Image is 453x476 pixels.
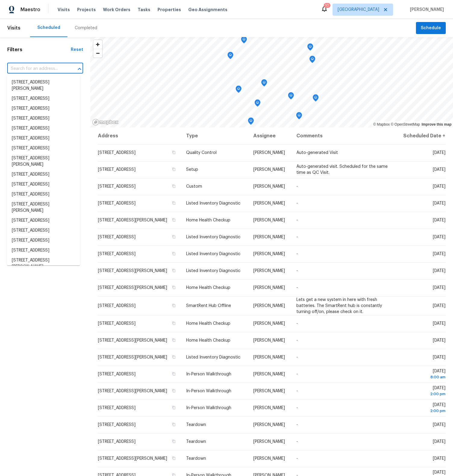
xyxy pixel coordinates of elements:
[186,338,230,343] span: Home Health Checkup
[433,321,445,326] span: [DATE]
[7,94,80,104] li: [STREET_ADDRESS]
[7,143,80,153] li: [STREET_ADDRESS]
[253,372,285,376] span: [PERSON_NAME]
[241,36,247,45] div: Map marker
[296,184,298,189] span: -
[98,406,136,410] span: [STREET_ADDRESS]
[7,226,80,236] li: [STREET_ADDRESS]
[421,24,441,32] span: Schedule
[186,235,240,239] span: Listed Inventory Diagnostic
[98,127,181,144] th: Address
[98,304,136,308] span: [STREET_ADDRESS]
[433,218,445,222] span: [DATE]
[313,94,319,104] div: Map marker
[171,234,177,240] button: Copy Address
[98,456,167,461] span: [STREET_ADDRESS][PERSON_NAME]
[7,180,80,189] li: [STREET_ADDRESS]
[296,286,298,290] span: -
[253,151,285,155] span: [PERSON_NAME]
[171,183,177,189] button: Copy Address
[186,184,202,189] span: Custom
[296,355,298,359] span: -
[416,22,446,34] button: Schedule
[433,269,445,273] span: [DATE]
[98,286,167,290] span: [STREET_ADDRESS][PERSON_NAME]
[186,304,231,308] span: SmartRent Hub Offline
[7,47,71,53] h1: Filters
[253,304,285,308] span: [PERSON_NAME]
[171,422,177,427] button: Copy Address
[292,127,396,144] th: Comments
[408,7,444,13] span: [PERSON_NAME]
[253,269,285,273] span: [PERSON_NAME]
[296,456,298,461] span: -
[373,122,390,127] a: Mapbox
[296,298,382,314] span: Lets get a new system in here with fresh batteries. The SmartRent hub is constantly turning off/o...
[186,201,240,205] span: Listed Inventory Diagnostic
[77,7,96,13] span: Projects
[186,406,231,410] span: In-Person Walkthrough
[401,374,445,380] div: 8:00 am
[98,372,136,376] span: [STREET_ADDRESS]
[433,201,445,205] span: [DATE]
[171,439,177,444] button: Copy Address
[171,405,177,410] button: Copy Address
[433,286,445,290] span: [DATE]
[433,304,445,308] span: [DATE]
[7,255,80,272] li: [STREET_ADDRESS][PERSON_NAME]
[401,391,445,397] div: 2:00 pm
[93,40,102,49] span: Zoom in
[7,189,80,199] li: [STREET_ADDRESS]
[98,269,167,273] span: [STREET_ADDRESS][PERSON_NAME]
[171,371,177,377] button: Copy Address
[98,355,167,359] span: [STREET_ADDRESS][PERSON_NAME]
[288,92,294,102] div: Map marker
[7,64,66,74] input: Search for an address...
[433,440,445,444] span: [DATE]
[227,52,233,61] div: Map marker
[296,338,298,343] span: -
[186,389,231,393] span: In-Person Walkthrough
[98,321,136,326] span: [STREET_ADDRESS]
[253,423,285,427] span: [PERSON_NAME]
[433,151,445,155] span: [DATE]
[253,321,285,326] span: [PERSON_NAME]
[7,236,80,246] li: [STREET_ADDRESS]
[433,184,445,189] span: [DATE]
[186,423,206,427] span: Teardown
[171,303,177,308] button: Copy Address
[98,201,136,205] span: [STREET_ADDRESS]
[255,99,261,109] div: Map marker
[186,168,198,172] span: Setup
[186,456,206,461] span: Teardown
[338,7,379,13] span: [GEOGRAPHIC_DATA]
[253,218,285,222] span: [PERSON_NAME]
[433,168,445,172] span: [DATE]
[253,201,285,205] span: [PERSON_NAME]
[7,216,80,226] li: [STREET_ADDRESS]
[433,355,445,359] span: [DATE]
[433,235,445,239] span: [DATE]
[171,150,177,155] button: Copy Address
[253,168,285,172] span: [PERSON_NAME]
[138,8,150,12] span: Tasks
[186,321,230,326] span: Home Health Checkup
[433,456,445,461] span: [DATE]
[7,246,80,255] li: [STREET_ADDRESS]
[433,423,445,427] span: [DATE]
[325,2,329,8] div: 10
[253,456,285,461] span: [PERSON_NAME]
[296,269,298,273] span: -
[171,217,177,223] button: Copy Address
[396,127,446,144] th: Scheduled Date ↑
[98,338,167,343] span: [STREET_ADDRESS][PERSON_NAME]
[296,406,298,410] span: -
[296,201,298,205] span: -
[253,286,285,290] span: [PERSON_NAME]
[7,77,80,94] li: [STREET_ADDRESS][PERSON_NAME]
[253,355,285,359] span: [PERSON_NAME]
[296,164,388,175] span: Auto-generated visit. Scheduled for the same time as QC Visit.
[296,112,302,121] div: Map marker
[253,184,285,189] span: [PERSON_NAME]
[98,423,136,427] span: [STREET_ADDRESS]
